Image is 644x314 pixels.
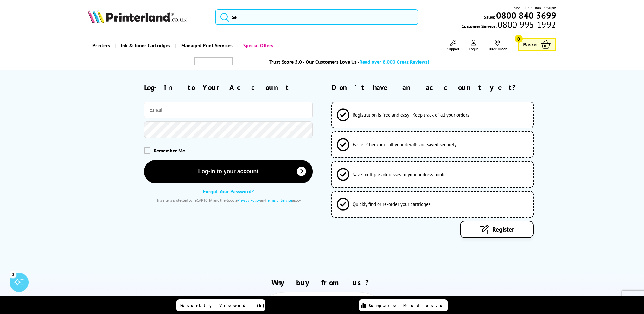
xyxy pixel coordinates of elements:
span: Mon - Fri 9:00am - 5:30pm [514,5,556,11]
a: Recently Viewed (5) [176,299,265,311]
span: Quickly find or re-order your cartridges [353,201,430,207]
span: Basket [523,40,538,49]
div: This site is protected by reCAPTCHA and the Google and apply. [144,198,313,202]
a: Printerland Logo [88,10,207,25]
button: Log-in to your account [144,160,313,183]
span: Save multiple addresses to your address book [353,171,444,177]
span: Support [447,47,459,51]
input: Se [215,9,418,25]
a: Register [460,221,534,238]
span: Sales: [484,14,495,20]
span: Log In [469,47,479,51]
img: Printerland Logo [88,10,187,23]
span: Register [492,225,514,234]
input: Email [144,102,313,118]
span: Faster Checkout - all your details are saved securely [353,142,456,148]
a: Managed Print Services [175,37,237,54]
a: Log In [469,40,479,51]
a: 0800 840 3699 [495,12,556,18]
span: Registration is free and easy - Keep track of all your orders [353,112,469,118]
span: Recently Viewed (5) [180,303,265,308]
h2: Why buy from us? [88,278,556,287]
span: Read over 8,000 Great Reviews! [360,59,429,65]
span: 0800 995 1992 [497,22,556,28]
a: Basket 0 [518,38,556,51]
a: Support [447,40,459,51]
h2: Don't have an account yet? [331,82,556,92]
a: Forgot Your Password? [203,188,254,195]
a: Printers [88,37,115,54]
h2: Log-in to Your Account [144,82,313,92]
a: Special Offers [237,37,278,54]
span: Customer Service: [462,22,556,29]
img: trustpilot rating [233,59,266,65]
span: Compare Products [369,303,446,308]
a: Terms of Service [266,198,292,202]
a: Ink & Toner Cartridges [115,37,175,54]
span: Remember Me [154,147,185,154]
a: Track Order [488,40,507,51]
a: Privacy Policy [238,198,260,202]
a: Compare Products [359,299,448,311]
b: 0800 840 3699 [496,10,556,21]
div: 3 [10,271,16,278]
img: trustpilot rating [194,57,233,65]
span: Ink & Toner Cartridges [121,37,170,54]
a: Trust Score 5.0 - Our Customers Love Us -Read over 8,000 Great Reviews! [269,59,429,65]
span: 0 [515,35,523,43]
